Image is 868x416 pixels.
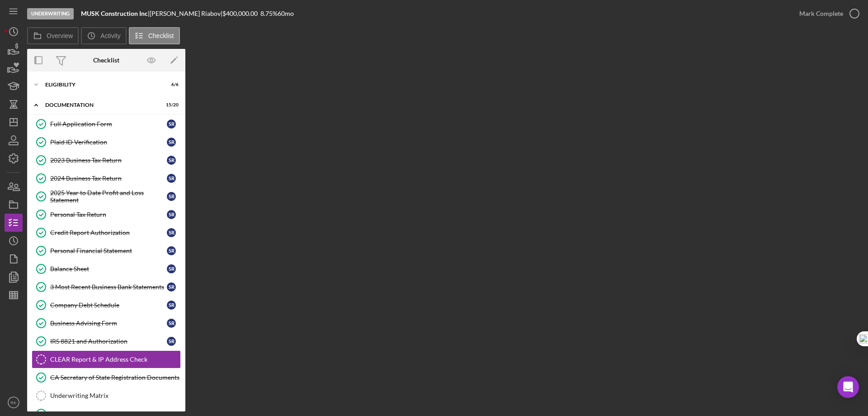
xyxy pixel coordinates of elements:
[32,314,181,332] a: Business Advising FormSR
[167,138,176,147] div: S R
[150,10,222,17] div: [PERSON_NAME] Riabov |
[50,392,180,399] div: Underwriting Matrix
[799,5,843,23] div: Mark Complete
[837,376,859,398] div: Open Intercom Messenger
[81,10,150,17] div: |
[32,187,181,206] a: 2025 Year to Date Profit and Loss StatementSR
[50,374,180,381] div: CA Secretary of State Registration Documents
[32,368,181,387] a: CA Secretary of State Registration Documents
[167,156,176,165] div: S R
[81,27,126,44] button: Activity
[32,151,181,169] a: 2023 Business Tax ReturnSR
[47,32,73,39] label: Overview
[222,10,260,17] div: $400,000.00
[162,102,179,108] div: 15 / 20
[148,32,174,39] label: Checklist
[32,278,181,296] a: 3 Most Recent Business Bank StatementsSR
[32,296,181,314] a: Company Debt ScheduleSR
[167,174,176,183] div: S R
[100,32,120,39] label: Activity
[50,157,167,164] div: 2023 Business Tax Return
[167,120,176,129] div: S R
[32,260,181,278] a: Balance SheetSR
[50,139,167,146] div: Plaid ID Verification
[50,338,167,345] div: IRS 8821 and Authorization
[32,169,181,187] a: 2024 Business Tax ReturnSR
[167,337,176,346] div: S R
[27,27,79,44] button: Overview
[50,211,167,218] div: Personal Tax Return
[50,356,180,363] div: CLEAR Report & IP Address Check
[32,242,181,260] a: Personal Financial StatementSR
[167,301,176,310] div: S R
[167,210,176,219] div: S R
[50,301,167,309] div: Company Debt Schedule
[162,82,179,87] div: 6 / 6
[32,224,181,242] a: Credit Report AuthorizationSR
[790,5,863,23] button: Mark Complete
[93,57,119,64] div: Checklist
[50,120,167,128] div: Full Application Form
[45,82,156,87] div: Eligibility
[260,10,278,17] div: 8.75 %
[167,319,176,328] div: S R
[167,282,176,292] div: S R
[50,229,167,236] div: Credit Report Authorization
[32,133,181,151] a: Plaid ID VerificationSR
[81,10,148,17] b: MUSK Construction Inc
[50,265,167,273] div: Balance Sheet
[50,320,167,327] div: Business Advising Form
[50,247,167,254] div: Personal Financial Statement
[27,8,74,19] div: Underwriting
[50,175,167,182] div: 2024 Business Tax Return
[50,189,167,204] div: 2025 Year to Date Profit and Loss Statement
[167,246,176,255] div: S R
[5,393,23,411] button: RK
[278,10,294,17] div: 60 mo
[32,387,181,405] a: Underwriting Matrix
[32,115,181,133] a: Full Application FormSR
[167,228,176,237] div: S R
[50,283,167,291] div: 3 Most Recent Business Bank Statements
[10,400,17,405] text: RK
[129,27,180,44] button: Checklist
[32,206,181,224] a: Personal Tax ReturnSR
[32,350,181,368] a: CLEAR Report & IP Address Check
[32,332,181,350] a: IRS 8821 and AuthorizationSR
[45,102,156,108] div: Documentation
[167,264,176,273] div: S R
[167,192,176,201] div: S R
